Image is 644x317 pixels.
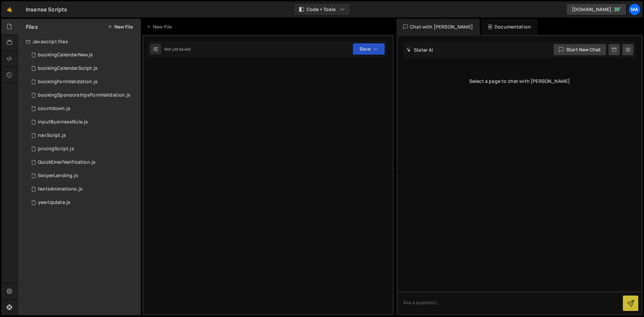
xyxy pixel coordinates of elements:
[26,23,38,31] h2: Files
[566,3,627,15] a: [DOMAIN_NAME]
[38,186,83,192] div: textsAnimations.js
[38,200,70,206] div: yearUpdate.js
[38,79,98,85] div: bookingFormValidation.js
[26,5,67,13] div: Insense Scripts
[26,89,143,102] div: 4839/25982.js
[553,44,606,56] button: Start new chat
[26,62,141,75] div: 4839/9588.js
[26,156,141,169] div: 4839/39900.js
[164,46,191,52] div: Not yet saved
[26,102,141,115] div: 4839/10089.js
[629,3,641,15] a: Ma
[38,92,130,98] div: bookingSponsorshipsFormValidation.js
[26,75,141,89] div: 4839/9586.js
[38,133,66,139] div: navScript.js
[38,119,88,125] div: inputBusinessRule.js
[26,196,141,209] div: 4839/46058.js
[396,19,480,35] div: Chat with [PERSON_NAME]
[1,1,18,17] a: 🤙
[38,159,96,165] div: QuickEmailVerification.js
[18,35,141,48] div: Javascript files
[353,43,385,55] button: Save
[26,129,141,142] div: 4839/9289.js
[481,19,538,35] div: Documentation
[26,142,141,156] div: 4839/8705.js
[26,169,141,182] div: 4839/39732.js
[38,52,93,58] div: bookingCalendarNew.js
[26,115,141,129] div: 4839/9575.js
[407,47,433,53] h2: Slater AI
[38,173,78,179] div: SwiperLanding.js
[38,106,70,112] div: countdown.js
[146,23,174,30] div: New File
[26,48,141,62] div: 4839/35287.js
[38,146,74,152] div: pricingScript.js
[26,182,141,196] div: 4839/8959.js
[294,3,350,15] button: Code + Tools
[38,65,98,71] div: bookingCalendarScript.js
[108,24,133,30] button: New File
